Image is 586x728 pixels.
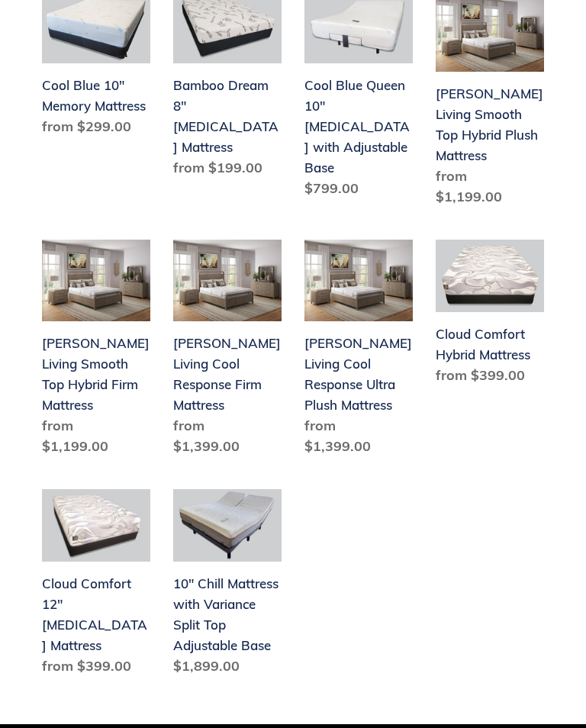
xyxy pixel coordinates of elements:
a: Scott Living Cool Response Firm Mattress [173,240,282,462]
a: Scott Living Smooth Top Hybrid Firm Mattress [42,240,150,462]
a: 10" Chill Mattress with Variance Split Top Adjustable Base [173,489,282,682]
a: Cloud Comfort Hybrid Mattress [436,240,544,391]
a: Cloud Comfort 12" Memory Foam Mattress [42,489,150,682]
a: Scott Living Cool Response Ultra Plush Mattress [304,240,413,462]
